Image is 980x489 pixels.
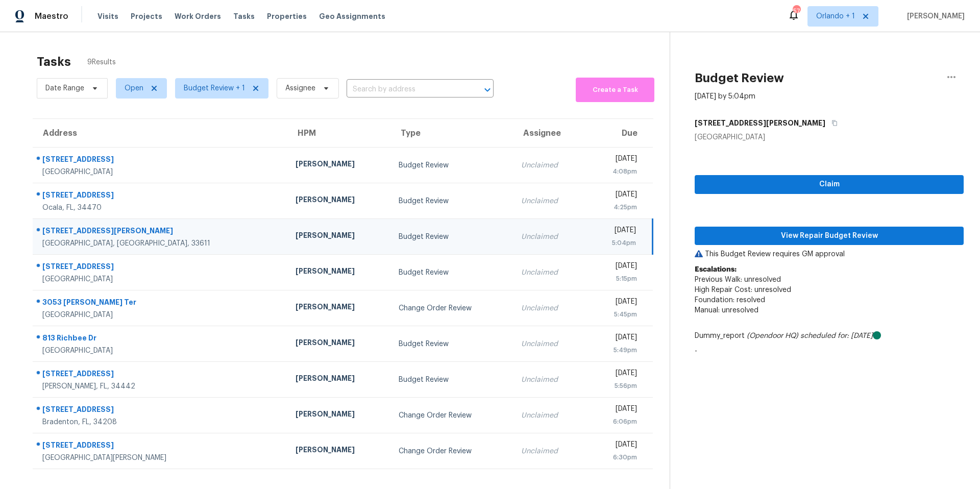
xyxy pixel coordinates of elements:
[42,167,279,177] div: [GEOGRAPHIC_DATA]
[184,83,245,93] span: Budget Review + 1
[175,11,221,21] span: Work Orders
[42,333,279,346] div: 813 Richbee Dr
[695,227,964,246] button: View Repair Budget Review
[399,446,505,456] div: Change Order Review
[42,381,279,392] div: [PERSON_NAME], FL, 34442
[695,132,964,142] div: [GEOGRAPHIC_DATA]
[296,194,383,207] div: [PERSON_NAME]
[703,178,955,191] span: Claim
[399,303,505,313] div: Change Order Review
[594,297,637,309] div: [DATE]
[594,439,637,452] div: [DATE]
[42,261,279,274] div: [STREET_ADDRESS]
[35,11,68,21] span: Maestro
[37,57,71,67] h2: Tasks
[594,332,637,345] div: [DATE]
[296,337,383,350] div: [PERSON_NAME]
[594,189,637,202] div: [DATE]
[319,11,385,21] span: Geo Assignments
[42,453,279,463] div: [GEOGRAPHIC_DATA][PERSON_NAME]
[521,232,577,242] div: Unclaimed
[267,11,307,21] span: Properties
[594,381,637,391] div: 5:56pm
[296,230,383,243] div: [PERSON_NAME]
[695,249,964,259] p: This Budget Review requires GM approval
[513,119,585,148] th: Assignee
[296,409,383,422] div: [PERSON_NAME]
[594,452,637,462] div: 6:30pm
[285,83,315,93] span: Assignee
[125,83,143,93] span: Open
[296,445,383,457] div: [PERSON_NAME]
[594,166,637,177] div: 4:08pm
[87,57,116,67] span: 9 Results
[594,225,636,238] div: [DATE]
[399,339,505,349] div: Budget Review
[586,119,653,148] th: Due
[296,302,383,314] div: [PERSON_NAME]
[42,369,279,381] div: [STREET_ADDRESS]
[521,160,577,170] div: Unclaimed
[33,119,287,148] th: Address
[576,78,654,102] button: Create a Task
[695,297,765,304] span: Foundation: resolved
[747,332,798,339] i: (Opendoor HQ)
[42,417,279,427] div: Bradenton, FL, 34208
[42,440,279,453] div: [STREET_ADDRESS]
[42,274,279,284] div: [GEOGRAPHIC_DATA]
[347,82,465,97] input: Search by address
[131,11,162,21] span: Projects
[816,11,855,21] span: Orlando + 1
[521,267,577,278] div: Unclaimed
[695,118,825,128] h5: [STREET_ADDRESS][PERSON_NAME]
[521,196,577,206] div: Unclaimed
[42,346,279,356] div: [GEOGRAPHIC_DATA]
[296,159,383,172] div: [PERSON_NAME]
[594,274,637,284] div: 5:15pm
[399,267,505,278] div: Budget Review
[521,446,577,456] div: Unclaimed
[594,202,637,212] div: 4:25pm
[695,73,784,83] h2: Budget Review
[521,410,577,421] div: Unclaimed
[42,310,279,320] div: [GEOGRAPHIC_DATA]
[695,91,755,102] div: [DATE] by 5:04pm
[594,368,637,381] div: [DATE]
[42,203,279,213] div: Ocala, FL, 34470
[800,332,873,339] i: scheduled for: [DATE]
[521,303,577,313] div: Unclaimed
[903,11,965,21] span: [PERSON_NAME]
[581,84,649,96] span: Create a Task
[695,175,964,194] button: Claim
[42,297,279,310] div: 3053 [PERSON_NAME] Ter
[233,13,255,20] span: Tasks
[399,375,505,385] div: Budget Review
[695,266,737,273] b: Escalations:
[399,410,505,421] div: Change Order Review
[594,417,637,427] div: 6:06pm
[45,83,84,93] span: Date Range
[793,6,800,16] div: 57
[521,339,577,349] div: Unclaimed
[42,190,279,203] div: [STREET_ADDRESS]
[695,286,791,294] span: High Repair Cost: unresolved
[287,119,391,148] th: HPM
[42,226,279,238] div: [STREET_ADDRESS][PERSON_NAME]
[521,375,577,385] div: Unclaimed
[42,404,279,417] div: [STREET_ADDRESS]
[296,373,383,386] div: [PERSON_NAME]
[695,307,758,314] span: Manual: unresolved
[695,331,964,341] div: Dummy_report
[399,232,505,242] div: Budget Review
[296,266,383,279] div: [PERSON_NAME]
[97,11,118,21] span: Visits
[594,309,637,320] div: 5:45pm
[594,154,637,166] div: [DATE]
[399,196,505,206] div: Budget Review
[594,238,636,248] div: 5:04pm
[42,154,279,167] div: [STREET_ADDRESS]
[703,230,955,242] span: View Repair Budget Review
[695,276,781,283] span: Previous Walk: unresolved
[695,346,964,356] p: -
[825,114,839,132] button: Copy Address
